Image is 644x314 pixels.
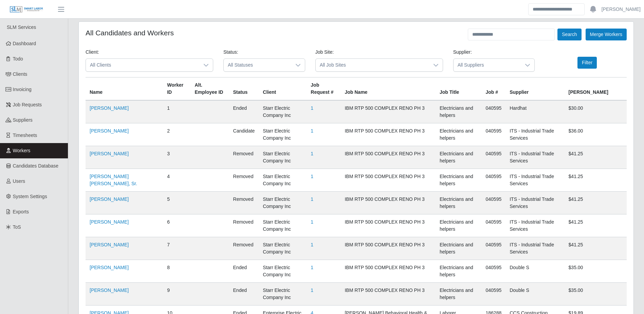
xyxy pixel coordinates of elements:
td: $41.25 [565,237,627,260]
td: 040595 [482,283,506,306]
td: removed [229,169,259,192]
td: 040595 [482,192,506,214]
label: Job Site: [315,49,334,56]
td: Electricians and helpers [436,146,481,169]
td: IBM RTP 500 COMPLEX RENO PH 3 [341,169,436,192]
td: IBM RTP 500 COMPLEX RENO PH 3 [341,123,436,146]
a: 1 [311,128,313,134]
td: Starr Electric Company Inc [259,123,307,146]
a: [PERSON_NAME] [90,219,129,225]
span: Dashboard [13,41,36,46]
td: $36.00 [565,123,627,146]
span: Timesheets [13,133,37,138]
td: IBM RTP 500 COMPLEX RENO PH 3 [341,237,436,260]
td: 8 [163,260,190,283]
td: IBM RTP 500 COMPLEX RENO PH 3 [341,192,436,214]
td: 040595 [482,214,506,237]
a: 1 [311,174,313,179]
td: Electricians and helpers [436,192,481,214]
td: ITS - Industrial Trade Services [505,123,564,146]
th: Alt. Employee ID [190,77,229,101]
a: [PERSON_NAME] [90,105,129,111]
span: Candidates Database [13,163,59,169]
td: $41.25 [565,214,627,237]
a: 1 [311,287,313,293]
h4: All Candidates and Workers [86,29,174,37]
button: Filter [577,57,597,69]
a: 1 [311,151,313,156]
td: 6 [163,214,190,237]
td: 040595 [482,260,506,283]
td: Starr Electric Company Inc [259,100,307,123]
a: 1 [311,219,313,225]
th: Client [259,77,307,101]
td: Electricians and helpers [436,283,481,306]
th: Status [229,77,259,101]
td: Starr Electric Company Inc [259,192,307,214]
td: ended [229,100,259,123]
td: IBM RTP 500 COMPLEX RENO PH 3 [341,214,436,237]
td: Electricians and helpers [436,214,481,237]
a: 1 [311,242,313,247]
td: ended [229,283,259,306]
label: Supplier: [453,49,472,56]
td: 040595 [482,237,506,260]
a: 1 [311,105,313,111]
td: 7 [163,237,190,260]
a: [PERSON_NAME] [90,196,129,202]
a: [PERSON_NAME] [PERSON_NAME], Sr. [90,174,137,186]
td: 040595 [482,169,506,192]
span: Clients [13,71,27,77]
span: Job Requests [13,102,42,107]
td: 1 [163,100,190,123]
span: All Clients [86,59,199,71]
th: Supplier [505,77,564,101]
td: 2 [163,123,190,146]
span: ToS [13,224,21,230]
td: $41.25 [565,146,627,169]
th: Name [86,77,163,101]
label: Client: [86,49,99,56]
td: candidate [229,123,259,146]
td: Electricians and helpers [436,237,481,260]
span: Workers [13,148,31,153]
td: 4 [163,169,190,192]
td: ITS - Industrial Trade Services [505,192,564,214]
td: 3 [163,146,190,169]
a: [PERSON_NAME] [90,151,129,156]
th: Job Name [341,77,436,101]
th: Worker ID [163,77,190,101]
td: 040595 [482,146,506,169]
button: Search [557,29,581,40]
a: [PERSON_NAME] [90,265,129,270]
span: Todo [13,56,23,62]
td: $41.25 [565,169,627,192]
td: removed [229,192,259,214]
td: Starr Electric Company Inc [259,260,307,283]
span: All Suppliers [454,59,521,71]
td: $35.00 [565,260,627,283]
td: $30.00 [565,100,627,123]
td: IBM RTP 500 COMPLEX RENO PH 3 [341,283,436,306]
td: Starr Electric Company Inc [259,283,307,306]
a: 1 [311,265,313,270]
td: ITS - Industrial Trade Services [505,237,564,260]
td: Electricians and helpers [436,169,481,192]
label: Status: [223,49,238,56]
span: All Statuses [224,59,291,71]
td: ITS - Industrial Trade Services [505,214,564,237]
td: ITS - Industrial Trade Services [505,169,564,192]
th: [PERSON_NAME] [565,77,627,101]
td: 040595 [482,123,506,146]
a: [PERSON_NAME] [90,242,129,247]
input: Search [528,3,585,15]
td: 5 [163,192,190,214]
span: Exports [13,209,29,214]
td: $35.00 [565,283,627,306]
span: SLM Services [7,24,36,30]
span: Suppliers [13,117,33,123]
a: [PERSON_NAME] [90,128,129,134]
td: removed [229,214,259,237]
a: [PERSON_NAME] [90,287,129,293]
img: SLM Logo [10,6,43,13]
